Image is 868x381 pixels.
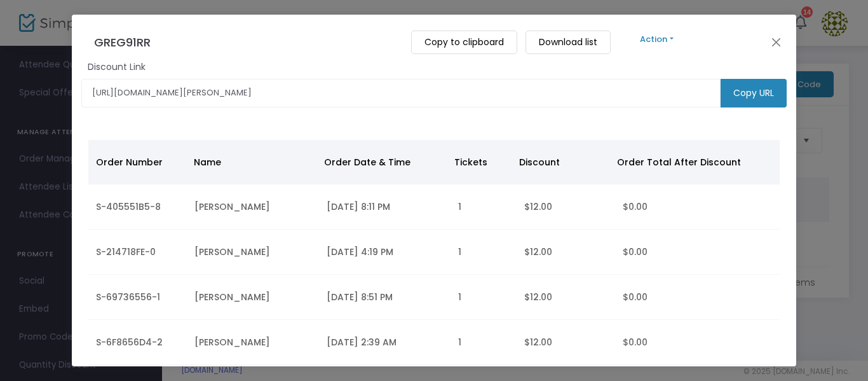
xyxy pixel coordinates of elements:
[88,320,187,365] td: S-6F8656D4-2
[88,275,187,320] td: S-69736556-1
[451,184,517,230] td: 1
[319,275,451,320] td: [DATE] 8:51 PM
[94,34,163,51] h4: GREG91RR
[187,230,318,275] td: [PERSON_NAME]
[615,320,780,365] td: $0.00
[319,184,451,230] td: [DATE] 8:11 PM
[319,320,451,365] td: [DATE] 2:39 AM
[88,230,187,275] td: S-214718FE-0
[187,320,318,365] td: [PERSON_NAME]
[96,156,163,169] span: Order Number
[619,32,695,46] button: Action
[517,275,615,320] td: $12.00
[526,31,611,54] m-button: Download list
[88,60,146,74] m-panel-subtitle: Discount Link
[517,184,615,230] td: $12.00
[517,320,615,365] td: $12.00
[88,184,187,230] td: S-405551B5-8
[194,156,221,169] span: Name
[721,79,787,107] m-button: Copy URL
[324,156,410,169] span: Order Date & Time
[319,230,451,275] td: [DATE] 4:19 PM
[454,156,487,169] span: Tickets
[451,275,517,320] td: 1
[617,156,741,169] span: Order Total After Discount
[768,34,785,50] button: Close
[411,31,517,54] m-button: Copy to clipboard
[519,156,560,169] span: Discount
[187,184,318,230] td: [PERSON_NAME]
[517,230,615,275] td: $12.00
[615,275,780,320] td: $0.00
[615,230,780,275] td: $0.00
[187,275,318,320] td: [PERSON_NAME]
[451,320,517,365] td: 1
[451,230,517,275] td: 1
[615,184,780,230] td: $0.00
